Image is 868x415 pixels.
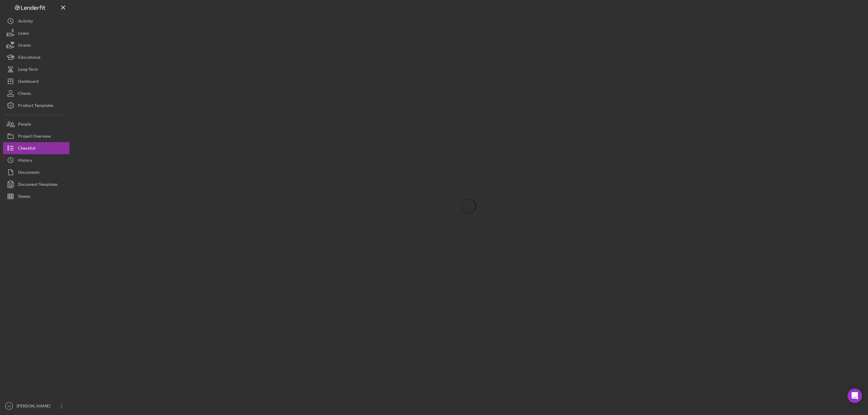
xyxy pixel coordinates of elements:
button: Activity [3,15,69,27]
button: Documents [3,166,69,178]
button: Dashboard [3,75,69,87]
div: Clients [18,87,31,101]
div: Activity [18,15,33,29]
button: People [3,118,69,130]
button: Long-Term [3,63,69,75]
div: Sheets [18,190,30,204]
div: Grants [18,39,31,53]
button: Educational [3,51,69,63]
button: Clients [3,87,69,99]
button: Document Templates [3,178,69,190]
div: History [18,154,32,168]
button: Project Overview [3,130,69,142]
button: SS[PERSON_NAME] [3,400,69,412]
div: Documents [18,166,39,180]
div: Open Intercom Messenger [848,388,862,403]
button: Sheets [3,190,69,202]
div: Educational [18,51,40,65]
div: Long-Term [18,63,38,77]
div: Product Templates [18,99,53,113]
div: [PERSON_NAME] [15,400,54,413]
text: SS [7,404,11,408]
button: Checklist [3,142,69,154]
button: Product Templates [3,99,69,111]
div: Project Overview [18,130,51,144]
button: History [3,154,69,166]
div: People [18,118,31,132]
button: Grants [3,39,69,51]
button: Loans [3,27,69,39]
div: Loans [18,27,29,41]
div: Document Templates [18,178,58,192]
div: Dashboard [18,75,39,89]
div: Checklist [18,142,36,156]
